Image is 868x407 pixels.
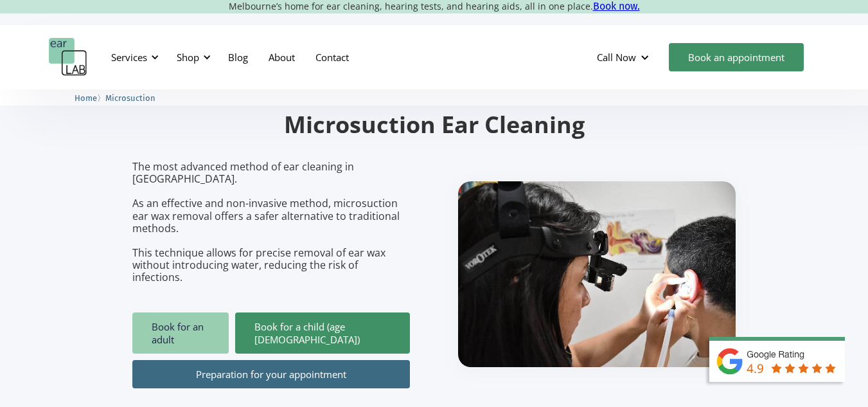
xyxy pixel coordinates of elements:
[105,91,155,104] a: Microsuction
[49,38,87,77] a: home
[75,93,97,103] span: Home
[305,39,359,76] a: Contact
[218,39,258,76] a: Blog
[132,312,229,354] a: Book for an adult
[75,91,105,105] li: 〉
[177,51,199,64] div: Shop
[111,51,147,64] div: Services
[132,110,736,140] h2: Microsuction Ear Cleaning
[258,39,305,76] a: About
[105,93,155,103] span: Microsuction
[587,38,662,77] div: Call Now
[597,51,636,64] div: Call Now
[75,91,97,104] a: Home
[235,312,410,354] a: Book for a child (age [DEMOGRAPHIC_DATA])
[669,43,804,71] a: Book an appointment
[458,181,736,367] img: boy getting ear checked.
[132,161,410,284] p: The most advanced method of ear cleaning in [GEOGRAPHIC_DATA]. As an effective and non-invasive m...
[103,38,163,77] div: Services
[169,38,215,77] div: Shop
[132,360,410,388] a: Preparation for your appointment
